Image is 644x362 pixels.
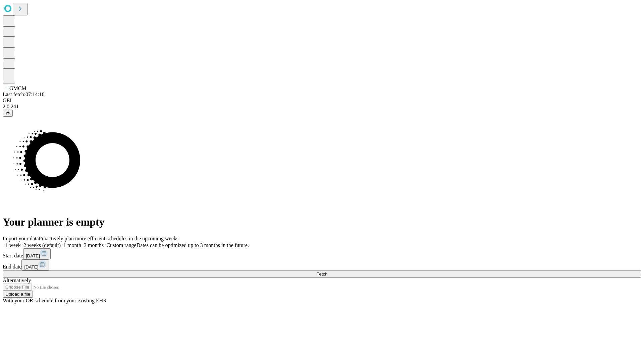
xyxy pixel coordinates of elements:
[5,111,10,116] span: @
[26,253,40,258] span: [DATE]
[23,248,51,259] button: [DATE]
[5,242,21,248] span: 1 week
[23,242,61,248] span: 2 weeks (default)
[3,248,641,259] div: Start date
[3,270,641,278] button: Fetch
[84,242,104,248] span: 3 months
[39,236,180,241] span: Proactively plan more efficient schedules in the upcoming weeks.
[3,236,39,241] span: Import your data
[3,278,31,283] span: Alternatively
[63,242,81,248] span: 1 month
[3,104,641,110] div: 2.0.241
[3,92,45,97] span: Last fetch: 07:14:10
[3,259,641,270] div: End date
[3,298,107,303] span: With your OR schedule from your existing EHR
[3,98,641,104] div: GEI
[3,110,13,117] button: @
[3,216,641,228] h1: Your planner is empty
[21,259,49,270] button: [DATE]
[137,242,249,248] span: Dates can be optimized up to 3 months in the future.
[3,291,33,298] button: Upload a file
[24,264,38,269] span: [DATE]
[9,85,26,91] span: GMCM
[106,242,136,248] span: Custom range
[316,271,327,277] span: Fetch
